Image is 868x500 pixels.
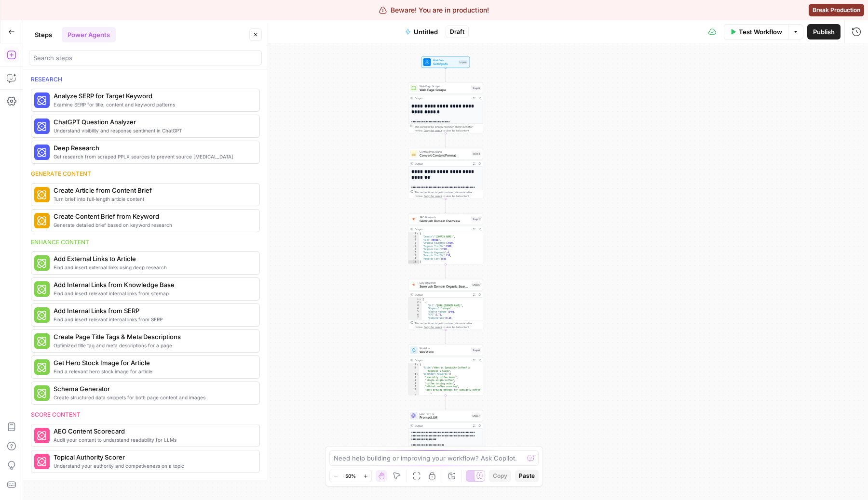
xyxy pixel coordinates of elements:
span: ChatGPT Question Analyzer [54,117,252,127]
div: Output [415,358,470,362]
div: 7 [408,385,419,389]
div: 5 [408,310,422,314]
span: Toggle code folding, rows 3 through 14 [416,373,419,376]
g: Edge from step_2 to step_5 [445,264,447,278]
g: Edge from step_8 to step_1 [445,133,447,147]
span: LLM · GPT-5 [420,412,470,416]
div: Generate content [31,170,260,178]
div: 10 [408,261,419,264]
span: Workflow [420,346,470,350]
span: 50% [345,472,356,480]
span: Toggle code folding, rows 1 through 39 [416,363,419,367]
span: Audit your content to understand readability for LLMs [54,436,252,444]
span: Turn brief into full-length article content [54,195,252,203]
span: Semrush Domain Organic Search Keywords [420,284,470,289]
div: 1 [408,363,419,367]
div: 4 [408,307,422,311]
span: Find and insert external links using deep research [54,263,252,271]
span: Publish [813,27,835,37]
div: This output is too large & has been abbreviated for review. to view the full content. [415,125,481,132]
span: Untitled [414,27,438,37]
span: Get Hero Stock Image for Article [54,358,252,368]
div: 5 [408,245,419,248]
div: WorkflowWorkflowStep 6Output{ "Title":"What is Specialty Coffee? A Beginner's Guide", "Secondary ... [408,344,483,395]
span: Workflow [420,350,470,355]
span: Create Article from Content Brief [54,185,252,195]
div: 6 [408,248,419,251]
span: Schema Generator [54,384,252,394]
div: Step 2 [472,217,481,222]
div: 9 [408,395,419,398]
span: Workflow [433,58,457,62]
input: Search steps [33,53,258,63]
span: SEO Research [420,281,470,285]
div: 1 [408,232,419,236]
div: 3 [408,304,422,307]
span: Find and insert relevant internal links from sitemap [54,289,252,297]
div: Output [415,96,470,100]
div: 6 [408,382,419,385]
span: Content Processing [420,150,470,154]
span: Web Page Scrape [420,84,470,88]
div: 8 [408,388,419,395]
div: This output is too large & has been abbreviated for review. to view the full content. [415,190,481,198]
div: Step 8 [472,86,481,91]
span: Find and insert relevant internal links from SERP [54,316,252,323]
span: Add Internal Links from SERP [54,306,252,316]
span: AEO Content Scorecard [54,426,252,436]
span: Add External Links to Article [54,254,252,263]
g: Edge from step_1 to step_2 [445,199,447,213]
img: 4e4w6xi9sjogcjglmt5eorgxwtyu [411,217,416,222]
g: Edge from step_6 to step_7 [445,395,447,409]
span: Examine SERP for title, content and keyword patterns [54,101,252,108]
div: 5 [408,379,419,382]
span: Break Production [813,6,860,14]
div: 8 [408,254,419,258]
div: Step 5 [472,283,481,287]
span: SEO Research [420,215,470,219]
div: 2 [408,367,419,373]
span: Analyze SERP for Target Keyword [54,91,252,101]
span: Test Workflow [739,27,782,37]
div: Research [31,75,260,84]
div: 2 [408,236,419,239]
div: Score content [31,410,260,419]
div: SEO ResearchSemrush Domain OverviewStep 2Output{ "Domain":"[DOMAIN_NAME]", "Rank":489617, "Organi... [408,213,483,264]
div: This output is too large & has been abbreviated for review. to view the full content. [415,321,481,329]
span: Get research from scraped PPLX sources to prevent source [MEDICAL_DATA] [54,153,252,160]
span: Copy [493,472,507,480]
div: 4 [408,376,419,379]
div: 7 [408,316,422,320]
span: Web Page Scrape [420,88,470,92]
div: Step 1 [472,152,481,156]
div: Step 6 [472,348,481,353]
button: Steps [29,27,58,42]
span: Generate detailed brief based on keyword research [54,221,252,229]
span: Add Internal Links from Knowledge Base [54,280,252,289]
span: Paste [519,472,535,480]
span: Prompt LLM [420,415,470,420]
span: Topical Authority Scorer [54,452,252,462]
g: Edge from step_5 to step_6 [445,330,447,344]
div: Output [415,293,470,297]
div: Step 7 [472,414,481,418]
div: Beware! You are in production! [379,5,489,15]
div: WorkflowSet InputsInputs [408,56,483,68]
button: Paste [515,470,539,482]
div: 3 [408,373,419,376]
button: Break Production [809,4,864,16]
div: 2 [408,301,422,304]
div: 4 [408,242,419,245]
span: Create structured data snippets for both page content and images [54,394,252,401]
div: SEO ResearchSemrush Domain Organic Search KeywordsStep 5Output[ { "Url":"[URL][DOMAIN_NAME]", "Ke... [408,279,483,330]
span: Draft [450,27,464,36]
div: Content refresh [31,479,260,487]
span: Toggle code folding, rows 2 through 12 [419,301,422,304]
span: Find a relevant hero stock image for article [54,368,252,375]
span: Optimized title tag and meta descriptions for a page [54,342,252,349]
span: Deep Research [54,143,252,153]
span: Set Inputs [433,62,457,66]
div: 6 [408,314,422,317]
img: p4kt2d9mz0di8532fmfgvfq6uqa0 [411,283,416,287]
div: 7 [408,251,419,254]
